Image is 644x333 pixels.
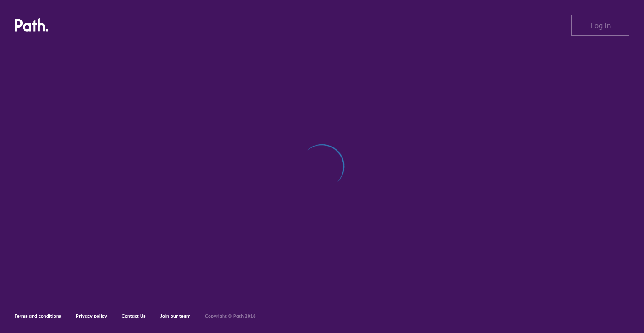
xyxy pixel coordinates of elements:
a: Join our team [160,313,190,319]
span: Log in [590,21,611,29]
a: Contact Us [122,313,146,319]
a: Privacy policy [76,313,107,319]
h6: Copyright © Path 2018 [205,313,256,319]
button: Log in [571,15,629,36]
a: Terms and conditions [15,313,61,319]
